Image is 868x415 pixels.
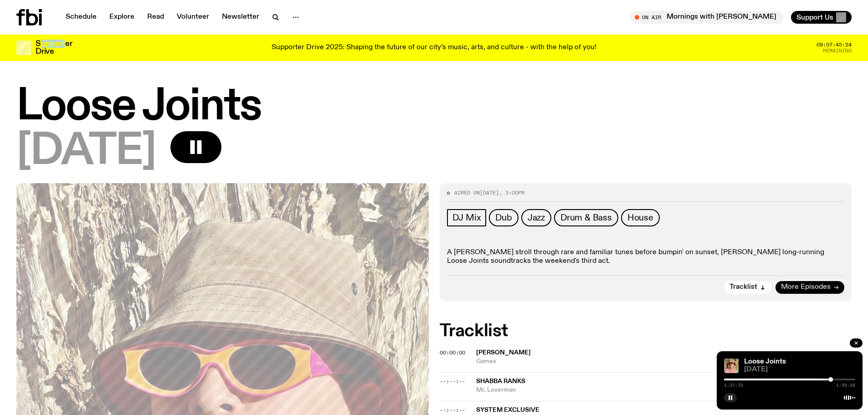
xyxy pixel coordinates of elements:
[776,281,844,294] a: More Episodes
[16,131,156,172] span: [DATE]
[440,406,465,414] span: --:--:--
[499,189,524,196] span: , 3:00pm
[476,378,525,384] span: Shabba Ranks
[791,11,852,24] button: Support Us
[781,284,831,291] span: More Episodes
[476,349,531,356] span: [PERSON_NAME]
[744,358,786,365] a: Loose Joints
[630,11,784,24] button: On AirMornings with [PERSON_NAME]
[36,40,72,56] h3: Supporter Drive
[272,44,596,52] p: Supporter Drive 2025: Shaping the future of our city’s music, arts, and culture - with the help o...
[476,386,852,395] span: Mr. Loverman
[476,357,852,366] span: Games
[447,248,845,266] p: A [PERSON_NAME] stroll through rare and familiar tunes before bumpin' on sunset, [PERSON_NAME] lo...
[724,281,771,294] button: Tracklist
[60,11,102,24] a: Schedule
[627,213,653,223] span: House
[621,209,660,226] a: House
[454,189,480,196] span: Aired on
[554,209,618,226] a: Drum & Bass
[480,189,499,196] span: [DATE]
[171,11,215,24] a: Volunteer
[796,13,833,21] span: Support Us
[142,11,169,24] a: Read
[744,366,855,373] span: [DATE]
[521,209,551,226] a: Jazz
[560,213,612,223] span: Drum & Bass
[440,323,852,339] h2: Tracklist
[104,11,140,24] a: Explore
[440,378,465,385] span: --:--:--
[440,350,465,355] button: 00:00:00
[724,383,743,388] span: 1:37:33
[440,349,465,356] span: 00:00:00
[729,284,757,291] span: Tracklist
[452,213,481,223] span: DJ Mix
[528,213,545,223] span: Jazz
[16,87,852,128] h1: Loose Joints
[476,407,539,413] span: System Exclusive
[495,213,512,223] span: Dub
[724,359,739,373] img: Tyson stands in front of a paperbark tree wearing orange sunglasses, a suede bucket hat and a pin...
[817,42,852,47] span: 09:07:45:24
[489,209,518,226] a: Dub
[836,383,855,388] span: 1:59:58
[447,209,487,226] a: DJ Mix
[823,48,852,53] span: Remaining
[216,11,265,24] a: Newsletter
